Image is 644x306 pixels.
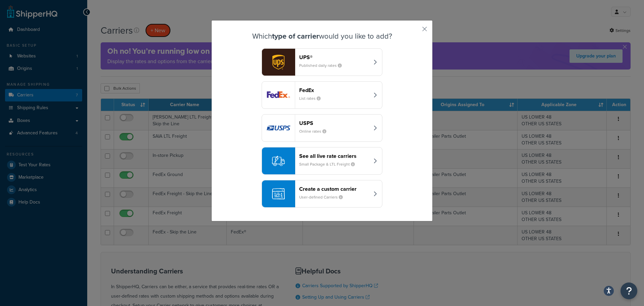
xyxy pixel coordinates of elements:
img: icon-carrier-liverate-becf4550.svg [272,155,285,167]
button: Open Resource Center [621,282,637,299]
small: Small Package & LTL Freight [299,161,360,167]
img: icon-carrier-custom-c93b8a24.svg [272,187,285,200]
img: usps logo [262,115,295,141]
header: USPS [299,120,369,126]
button: Create a custom carrierUser-defined Carriers [262,180,382,208]
small: Online rates [299,128,332,134]
small: List rates [299,95,326,101]
small: Published daily rates [299,62,347,69]
button: ups logoUPS®Published daily rates [262,48,382,76]
header: FedEx [299,87,369,93]
img: fedEx logo [262,82,295,108]
small: User-defined Carriers [299,194,348,200]
h3: Which would you like to add? [228,32,416,40]
strong: type of carrier [272,31,319,42]
header: UPS® [299,54,369,60]
img: ups logo [262,49,295,76]
header: See all live rate carriers [299,153,369,159]
button: usps logoUSPSOnline rates [262,114,382,142]
header: Create a custom carrier [299,186,369,192]
button: fedEx logoFedExList rates [262,81,382,109]
button: See all live rate carriersSmall Package & LTL Freight [262,147,382,175]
